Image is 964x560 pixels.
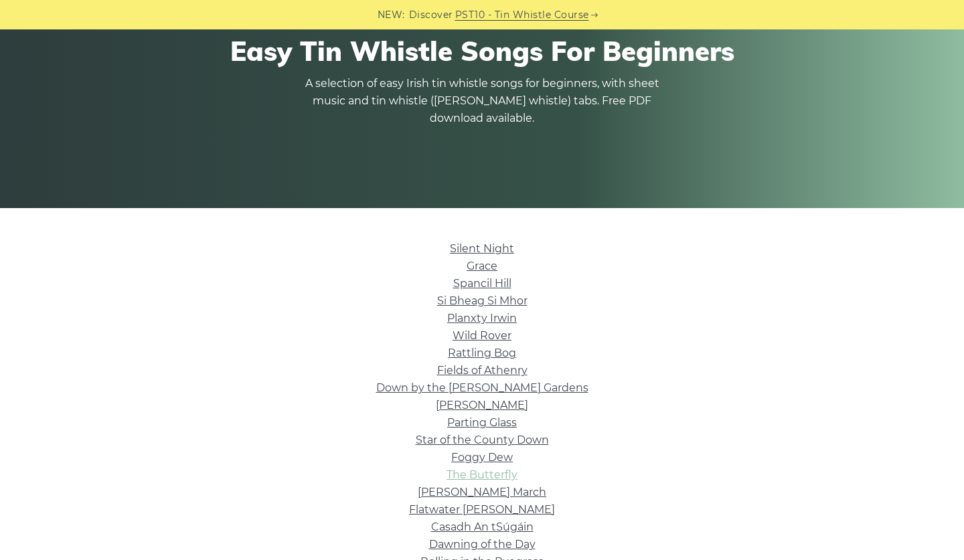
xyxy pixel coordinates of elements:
[436,399,528,411] a: [PERSON_NAME]
[378,7,405,23] span: NEW:
[409,503,555,516] a: Flatwater [PERSON_NAME]
[453,277,511,290] a: Spancil Hill
[416,434,549,446] a: Star of the County Down
[437,364,528,377] a: Fields of Athenry
[431,521,534,533] a: Casadh An tSúgáin
[448,347,516,359] a: Rattling Bog
[451,451,513,464] a: Foggy Dew
[301,75,663,127] p: A selection of easy Irish tin whistle songs for beginners, with sheet music and tin whistle ([PER...
[447,416,517,429] a: Parting Glass
[467,260,497,272] a: Grace
[104,35,860,67] h1: Easy Tin Whistle Songs For Beginners
[409,7,453,23] span: Discover
[450,242,514,255] a: Silent Night
[429,538,536,551] a: Dawning of the Day
[455,7,589,23] a: PST10 - Tin Whistle Course
[437,294,528,307] a: Si­ Bheag Si­ Mhor
[447,312,517,324] a: Planxty Irwin
[453,329,511,342] a: Wild Rover
[376,381,588,394] a: Down by the [PERSON_NAME] Gardens
[447,468,517,481] a: The Butterfly
[418,486,546,498] a: [PERSON_NAME] March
